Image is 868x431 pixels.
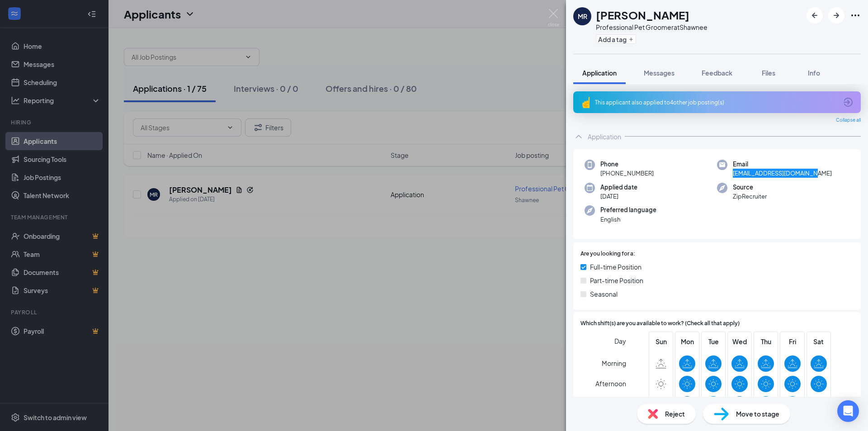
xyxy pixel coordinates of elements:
[784,336,801,346] span: Fri
[762,69,775,77] span: Files
[600,160,654,169] span: Phone
[578,12,587,21] div: MR
[573,131,584,142] svg: ChevronUp
[758,336,774,346] span: Thu
[702,69,732,77] span: Feedback
[850,10,861,21] svg: Ellipses
[665,409,685,419] span: Reject
[595,99,837,106] div: This applicant also applied to 4 other job posting(s)
[614,336,626,346] span: Day
[590,262,642,272] span: Full-time Position
[831,10,842,21] svg: ArrowRight
[600,215,656,224] span: English
[602,396,626,412] span: Evening
[596,34,636,44] button: PlusAdd a tag
[595,375,626,392] span: Afternoon
[644,69,675,77] span: Messages
[596,7,689,23] h1: [PERSON_NAME]
[653,336,669,346] span: Sun
[836,117,861,124] span: Collapse all
[809,10,820,21] svg: ArrowLeftNew
[600,183,637,192] span: Applied date
[602,355,626,371] span: Morning
[590,275,643,285] span: Part-time Position
[600,192,637,201] span: [DATE]
[731,336,748,346] span: Wed
[590,289,618,299] span: Seasonal
[736,409,779,419] span: Move to stage
[596,23,708,32] div: Professional Pet Groomer at Shawnee
[588,132,621,141] div: Application
[628,37,634,42] svg: Plus
[580,250,635,258] span: Are you looking for a:
[837,400,859,422] div: Open Intercom Messenger
[733,183,767,192] span: Source
[828,7,844,24] button: ArrowRight
[733,192,767,201] span: ZipRecruiter
[843,97,854,108] svg: ArrowCircle
[580,319,740,328] span: Which shift(s) are you available to work? (Check all that apply)
[705,336,722,346] span: Tue
[733,169,832,178] span: [EMAIL_ADDRESS][DOMAIN_NAME]
[733,160,832,169] span: Email
[582,69,617,77] span: Application
[679,336,695,346] span: Mon
[808,69,820,77] span: Info
[600,205,656,214] span: Preferred language
[811,336,827,346] span: Sat
[600,169,654,178] span: [PHONE_NUMBER]
[807,7,823,24] button: ArrowLeftNew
